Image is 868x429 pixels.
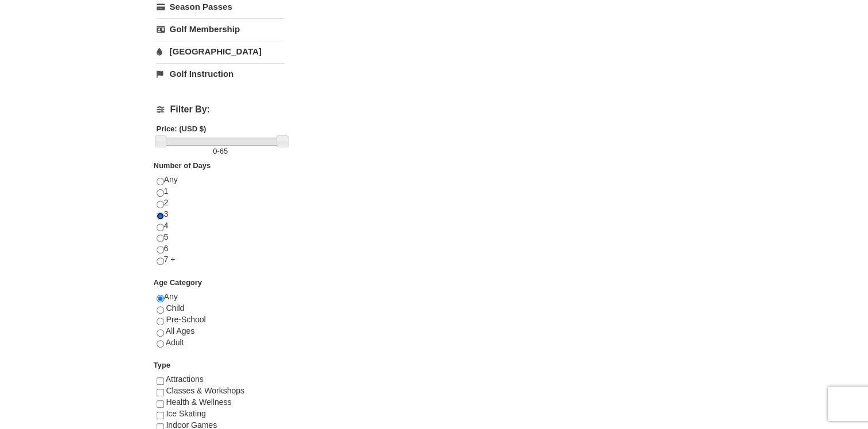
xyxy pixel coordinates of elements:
span: Adult [166,338,184,347]
a: Golf Membership [157,18,285,40]
a: [GEOGRAPHIC_DATA] [157,41,285,62]
strong: Price: (USD $) [157,124,207,133]
span: Attractions [166,375,204,384]
span: All Ages [166,326,195,336]
span: Child [166,303,184,313]
label: - [157,146,285,157]
strong: Number of Days [154,161,211,170]
a: Golf Instruction [157,63,285,84]
h4: Filter By: [157,104,285,115]
span: 65 [220,147,228,155]
strong: Age Category [154,278,203,287]
span: Ice Skating [166,409,205,418]
div: Any 1 2 3 4 5 6 7 + [157,174,285,277]
span: Classes & Workshops [166,386,244,395]
div: Any [157,291,285,360]
span: 0 [213,147,217,155]
span: Health & Wellness [166,397,231,407]
strong: Type [154,361,170,369]
span: Pre-School [166,315,205,324]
